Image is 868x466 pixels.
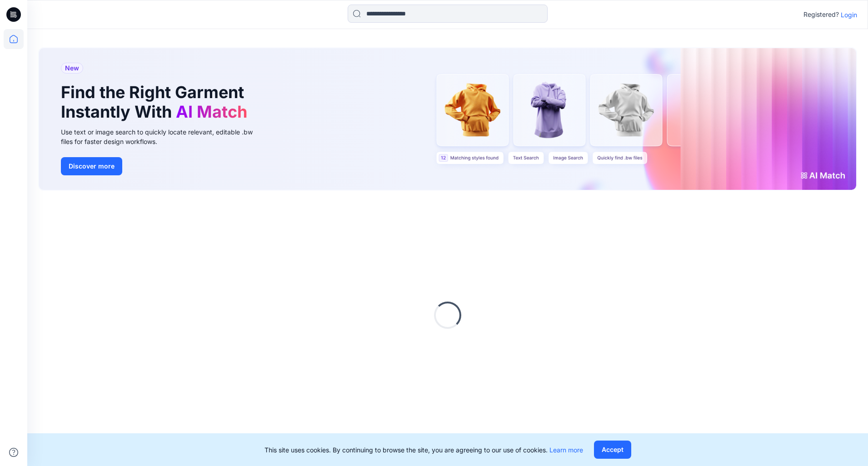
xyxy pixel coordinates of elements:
[61,83,252,122] h1: Find the Right Garment Instantly With
[841,10,857,20] p: Login
[594,441,631,459] button: Accept
[264,445,583,455] p: This site uses cookies. By continuing to browse the site, you are agreeing to our use of cookies.
[549,446,583,454] a: Learn more
[61,127,265,146] div: Use text or image search to quickly locate relevant, editable .bw files for faster design workflows.
[176,102,247,122] span: AI Match
[61,157,122,175] button: Discover more
[803,9,839,20] p: Registered?
[65,63,79,74] span: New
